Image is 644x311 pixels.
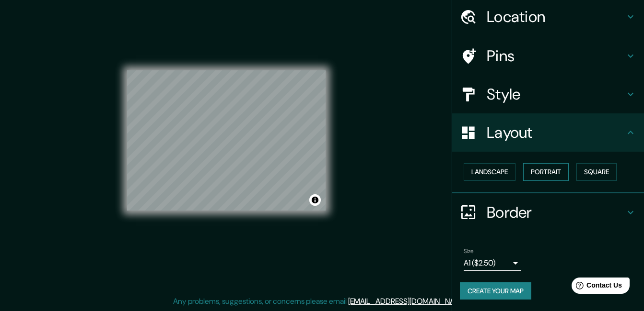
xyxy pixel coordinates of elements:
[127,70,326,211] canvas: Map
[452,193,644,232] div: Border
[464,163,515,181] button: Landscape
[487,123,625,142] h4: Layout
[348,296,467,306] a: [EMAIL_ADDRESS][DOMAIN_NAME]
[464,255,521,271] div: A1 ($2.50)
[523,163,569,181] button: Portrait
[576,163,617,181] button: Square
[487,203,625,222] h4: Border
[460,282,531,300] button: Create your map
[452,75,644,113] div: Style
[173,296,468,307] p: Any problems, suggestions, or concerns please email .
[452,37,644,75] div: Pins
[464,247,474,255] label: Size
[487,7,625,26] h4: Location
[452,113,644,152] div: Layout
[487,85,625,104] h4: Style
[309,194,321,206] button: Toggle attribution
[559,274,633,300] iframe: Help widget launcher
[487,46,625,66] h4: Pins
